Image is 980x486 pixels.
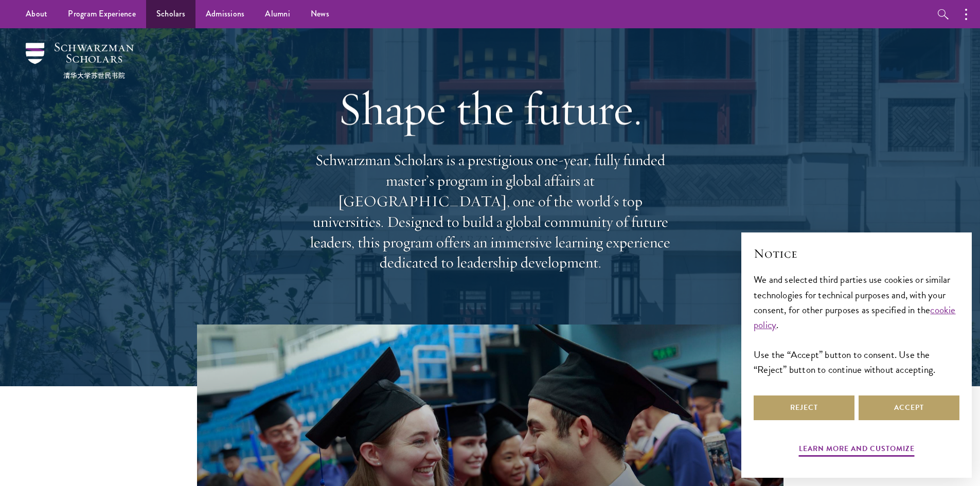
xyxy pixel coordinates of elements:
h1: Shape the future. [305,80,675,137]
div: We and selected third parties use cookies or similar technologies for technical purposes and, wit... [754,272,959,376]
button: Learn more and customize [799,442,915,458]
p: Schwarzman Scholars is a prestigious one-year, fully funded master’s program in global affairs at... [305,150,675,273]
a: cookie policy [754,302,956,332]
button: Reject [754,395,854,420]
h2: Notice [754,245,959,262]
img: Schwarzman Scholars [26,43,134,79]
button: Accept [859,395,959,420]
